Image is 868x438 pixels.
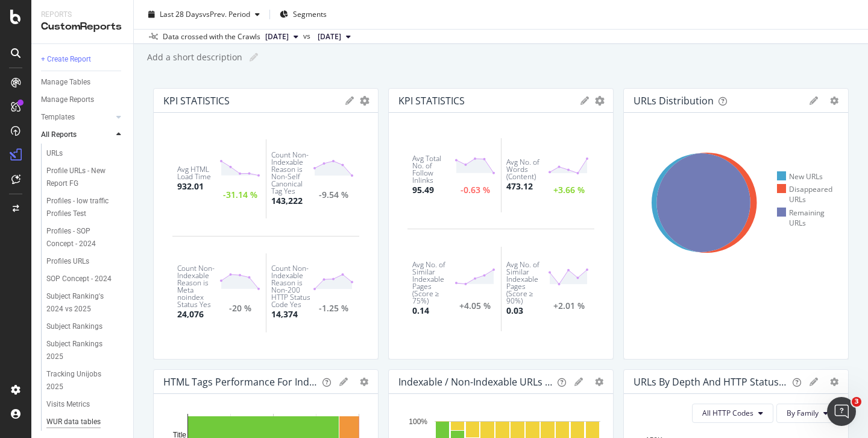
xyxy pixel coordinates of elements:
[41,94,125,106] a: Manage Reports
[459,302,491,310] div: +4.05 %
[250,53,258,62] i: Edit report name
[830,97,838,105] div: gear
[163,376,318,388] div: HTML Tags Performance for Indexable URLs
[46,165,125,190] a: Profile URLs - New Report FG
[506,261,548,305] div: Avg No. of Similar Indexable Pages (Score ≥ 90%)
[177,308,204,320] div: 24,076
[506,180,533,192] div: 473.12
[46,398,125,411] a: Visits Metrics
[223,191,257,199] div: -31.14 %
[46,368,114,393] div: Tracking Unijobs 2025
[229,305,251,313] div: -20 %
[412,184,434,196] div: 95.49
[46,195,116,220] div: Profiles - low traffic Profiles Test
[271,265,313,308] div: Count Non-Indexable Reason is Non-200 HTTP Status Code Yes
[303,31,313,42] span: vs
[46,290,116,316] div: Subject Ranking's 2024 vs 2025
[702,408,753,418] span: All HTTP Codes
[41,76,90,89] div: Manage Tables
[46,255,89,268] div: Profiles URLs
[777,184,838,205] div: Disappeared URLs
[41,94,94,106] div: Manage Reports
[634,95,714,107] div: URLs Distribution
[46,338,125,363] a: Subject Rankings 2025
[830,378,838,386] div: gear
[41,10,124,20] div: Reports
[313,30,356,44] button: [DATE]
[41,53,125,66] a: + Create Report
[46,225,116,250] div: Profiles - SOP Concept - 2024
[41,111,113,124] a: Templates
[553,302,585,310] div: +2.01 %
[461,186,490,194] div: -0.63 %
[388,88,614,360] div: KPI STATISTICSgeargearAvg Total No. of Follow Inlinks95.49-0.63 %Avg No. of Words (Content)473.12...
[827,397,856,426] iframe: Intercom live chat
[692,404,773,423] button: All HTTP Codes
[41,111,75,124] div: Templates
[595,97,605,105] div: gear
[623,88,849,360] div: URLs DistributiongeargearNew URLsDisappeared URLsRemaining URLs
[787,408,819,418] span: By Family
[41,129,77,141] div: All Reports
[319,305,348,313] div: -1.25 %
[271,151,313,195] div: Count Non-Indexable Reason is Non-Self Canonical Tag Yes
[46,195,125,220] a: Profiles - low traffic Profiles Test
[409,417,427,426] text: 100%
[260,30,303,44] button: [DATE]
[852,397,861,407] span: 3
[319,191,348,199] div: -9.54 %
[41,129,113,141] a: All Reports
[46,368,125,393] a: Tracking Unijobs 2025
[595,378,603,386] div: gear
[46,398,90,411] div: Visits Metrics
[360,97,370,105] div: gear
[777,171,823,182] div: New URLs
[163,95,230,107] div: KPI STATISTICS
[46,273,112,285] div: SOP Concept - 2024
[293,9,327,19] span: Segments
[776,404,838,423] button: By Family
[46,135,114,160] div: Phase 3 Research URLs
[41,20,124,34] div: CustomReports
[265,31,289,42] span: 2025 Aug. 8th
[506,305,523,317] div: 0.03
[177,180,204,192] div: 932.01
[143,5,265,24] button: Last 28 DaysvsPrev. Period
[271,195,303,207] div: 143,222
[46,225,125,250] a: Profiles - SOP Concept - 2024
[360,378,368,386] div: gear
[160,9,203,19] span: Last 28 Days
[412,155,454,184] div: Avg Total No. of Follow Inlinks
[46,273,125,285] a: SOP Concept - 2024
[412,305,429,317] div: 0.14
[634,376,788,388] div: URLs by Depth and HTTP Status Code
[46,290,125,316] a: Subject Ranking's 2024 vs 2025
[275,5,332,24] button: Segments
[506,159,548,180] div: Avg No. of Words (Content)
[203,9,250,19] span: vs Prev. Period
[146,51,242,63] div: Add a short description
[46,165,116,190] div: Profile URLs - New Report FG
[46,338,114,363] div: Subject Rankings 2025
[46,320,102,333] div: Subject Rankings
[777,208,838,228] div: Remaining URLs
[46,255,125,268] a: Profiles URLs
[398,95,465,107] div: KPI STATISTICS
[46,135,125,160] a: Phase 3 Research URLs
[398,376,553,388] div: Indexable / Non-Indexable URLs by Depth
[271,308,298,320] div: 14,374
[41,53,91,66] div: + Create Report
[412,261,454,305] div: Avg No. of Similar Indexable Pages (Score ≥ 75%)
[163,31,260,42] div: Data crossed with the Crawls
[177,265,219,308] div: Count Non-Indexable Reason is Meta noindex Status Yes
[177,166,219,180] div: Avg HTML Load Time
[46,320,125,333] a: Subject Rankings
[41,76,125,89] a: Manage Tables
[153,88,379,360] div: KPI STATISTICSgeargearAvg HTML Load Time932.01-31.14 %Count Non-Indexable Reason is Non-Self Cano...
[318,31,341,42] span: 2025 Jul. 11th
[553,186,585,194] div: +3.66 %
